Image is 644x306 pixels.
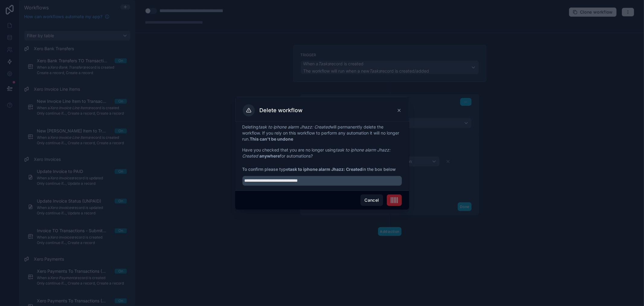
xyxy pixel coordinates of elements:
[260,153,280,158] strong: anywhere
[360,194,383,206] button: Cancel
[250,136,293,142] strong: This can't be undone
[242,166,402,172] span: To confirm please type in the box below
[259,124,331,129] em: task to iphone alarm Jhazz: Created
[242,147,402,159] p: Have you checked that you are no longer using for automations?
[289,167,363,172] strong: task to iphone alarm Jhazz: Created
[242,124,402,142] p: Deleting will permanently delete the workflow. If you rely on this workflow to perform any automa...
[260,107,303,114] h3: Delete workflow
[242,147,391,158] em: task to iphone alarm Jhazz: Created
